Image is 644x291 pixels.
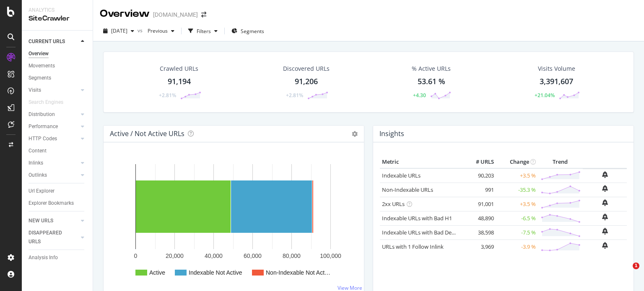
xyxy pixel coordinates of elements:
[496,197,538,211] td: +3.5 %
[110,128,184,139] h4: Active / Not Active URLs
[540,76,573,87] div: 3,391,607
[160,64,198,73] div: Crawled URLs
[602,242,608,249] div: bell-plus
[29,134,78,143] a: HTTP Codes
[29,62,87,70] a: Movements
[153,10,198,19] div: [DOMAIN_NAME]
[382,200,405,208] a: 2xx URLs
[418,76,445,87] div: 53.61 %
[462,211,496,225] td: 48,890
[29,98,72,107] a: Search Engines
[380,156,462,168] th: Metric
[462,156,496,168] th: # URLS
[382,229,473,236] a: Indexable URLs with Bad Description
[283,252,301,259] text: 80,000
[379,128,404,139] h4: Insights
[189,269,242,276] text: Indexable Not Active
[100,7,150,21] div: Overview
[29,147,47,155] div: Content
[615,263,636,283] iframe: Intercom live chat
[205,252,223,259] text: 40,000
[29,159,43,167] div: Inlinks
[602,214,608,220] div: bell-plus
[352,131,358,137] i: Options
[29,187,87,196] a: Url Explorer
[382,214,452,222] a: Indexable URLs with Bad H1
[29,86,78,95] a: Visits
[496,225,538,239] td: -7.5 %
[29,199,87,208] a: Explorer Bookmarks
[462,183,496,197] td: 991
[29,216,53,225] div: NEW URLS
[29,253,87,262] a: Analysis Info
[244,252,262,259] text: 60,000
[283,64,330,73] div: Discovered URLs
[602,199,608,206] div: bell-plus
[29,7,86,14] div: Analytics
[462,168,496,183] td: 90,203
[382,186,433,193] a: Non-Indexable URLs
[29,147,87,155] a: Content
[166,252,184,259] text: 20,000
[29,216,78,225] a: NEW URLS
[29,122,78,131] a: Performance
[496,211,538,225] td: -6.5 %
[462,239,496,254] td: 3,969
[496,168,538,183] td: +3.5 %
[110,156,354,286] svg: A chart.
[496,183,538,197] td: -35.3 %
[134,252,138,259] text: 0
[602,228,608,234] div: bell-plus
[100,24,138,38] button: [DATE]
[149,269,165,276] text: Active
[29,159,78,167] a: Inlinks
[138,27,144,34] span: vs
[538,64,575,73] div: Visits Volume
[159,92,176,99] div: +2.81%
[535,92,555,99] div: +21.04%
[144,27,168,34] span: Previous
[602,171,608,178] div: bell-plus
[29,14,86,23] div: SiteCrawler
[29,62,55,70] div: Movements
[185,24,221,38] button: Filters
[29,74,51,82] div: Segments
[538,156,583,168] th: Trend
[29,110,78,119] a: Distribution
[320,252,341,259] text: 100,000
[413,92,426,99] div: +4.30
[633,263,639,269] span: 1
[144,24,178,38] button: Previous
[29,253,58,262] div: Analysis Info
[241,28,264,35] span: Segments
[29,74,87,82] a: Segments
[29,171,78,180] a: Outlinks
[382,172,421,179] a: Indexable URLs
[29,86,41,95] div: Visits
[496,239,538,254] td: -3.9 %
[111,27,127,34] span: 2025 Sep. 4th
[228,24,267,38] button: Segments
[197,28,211,35] div: Filters
[29,37,78,46] a: CURRENT URLS
[29,229,71,246] div: DISAPPEARED URLS
[295,76,318,87] div: 91,206
[29,110,55,119] div: Distribution
[29,122,58,131] div: Performance
[29,98,63,107] div: Search Engines
[412,64,451,73] div: % Active URLs
[266,269,330,276] text: Non-Indexable Not Act…
[29,171,47,180] div: Outlinks
[382,243,444,250] a: URLs with 1 Follow Inlink
[462,197,496,211] td: 91,001
[201,12,206,18] div: arrow-right-arrow-left
[29,49,49,58] div: Overview
[29,49,87,58] a: Overview
[496,156,538,168] th: Change
[29,229,78,246] a: DISAPPEARED URLS
[602,185,608,192] div: bell-plus
[462,225,496,239] td: 38,598
[29,187,55,196] div: Url Explorer
[168,76,191,87] div: 91,194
